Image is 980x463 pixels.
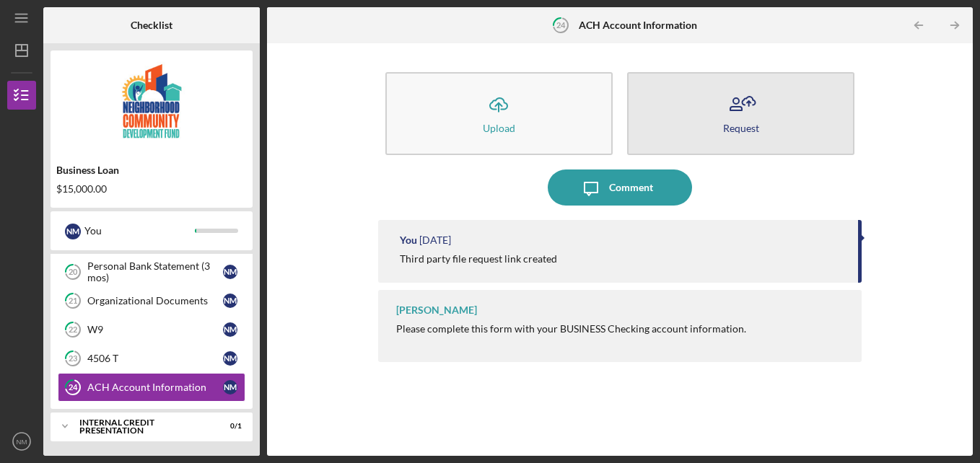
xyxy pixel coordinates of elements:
[223,265,237,279] div: N M
[223,351,237,366] div: N M
[65,224,81,239] div: N M
[396,304,477,316] div: [PERSON_NAME]
[69,268,78,277] tspan: 20
[627,72,854,155] button: Request
[84,219,195,243] div: You
[51,58,253,144] img: Product logo
[87,295,223,307] div: Organizational Documents
[483,123,515,133] div: Upload
[400,234,417,246] div: You
[396,323,746,335] div: Please complete this form with your BUSINESS Checking account information.
[131,19,172,31] b: Checklist
[87,382,223,393] div: ACH Account Information
[87,324,223,335] div: W9
[723,123,759,133] div: Request
[223,380,237,394] div: N M
[87,353,223,364] div: 4506 T
[556,20,566,30] tspan: 24
[223,294,237,308] div: N M
[579,19,697,31] b: ACH Account Information
[385,72,613,155] button: Upload
[79,418,206,435] div: Internal Credit Presentation
[58,373,245,402] a: 24ACH Account InformationNM
[609,169,653,206] div: Comment
[69,383,78,392] tspan: 24
[400,253,557,265] div: Third party file request link created
[58,315,245,344] a: 22W9NM
[58,257,245,286] a: 20Personal Bank Statement (3 mos)NM
[419,234,451,246] time: 2025-07-31 19:32
[58,344,245,373] a: 234506 TNM
[17,438,27,446] text: NM
[87,260,223,283] div: Personal Bank Statement (3 mos)
[69,325,77,335] tspan: 22
[56,183,247,195] div: $15,000.00
[69,354,77,363] tspan: 23
[548,169,692,206] button: Comment
[69,296,77,306] tspan: 21
[7,427,36,456] button: NM
[216,422,242,431] div: 0 / 1
[58,286,245,315] a: 21Organizational DocumentsNM
[56,164,247,176] div: Business Loan
[223,322,237,337] div: N M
